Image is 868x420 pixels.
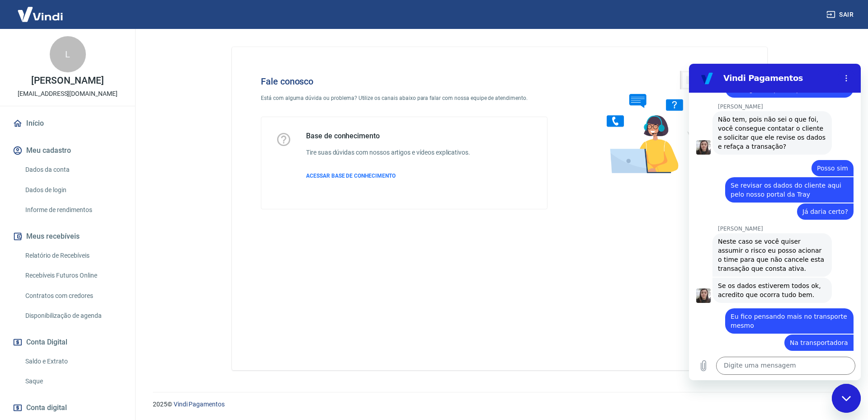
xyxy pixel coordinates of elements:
a: Vindi Pagamentos [174,401,225,408]
h6: Tire suas dúvidas com nossos artigos e vídeos explicativos. [306,148,470,157]
a: Recebíveis Futuros Online [22,266,124,285]
a: Disponibilização de agenda [22,307,124,325]
a: Contratos com credores [22,287,124,305]
div: L [50,36,86,72]
a: Dados de login [22,181,124,199]
a: Início [11,113,124,133]
a: Relatório de Recebíveis [22,246,124,265]
iframe: Botão para abrir a janela de mensagens, conversa em andamento [832,384,861,413]
p: [PERSON_NAME] [31,76,104,85]
h5: Base de conhecimento [306,132,470,141]
a: Saldo e Extrato [22,352,124,371]
img: Fale conosco [589,61,726,182]
p: [EMAIL_ADDRESS][DOMAIN_NAME] [18,89,118,99]
p: Está com alguma dúvida ou problema? Utilize os canais abaixo para falar com nossa equipe de atend... [261,94,547,102]
a: Saque [22,372,124,391]
button: Meus recebíveis [11,227,124,246]
iframe: Janela de mensagens [689,64,861,380]
p: 2025 © [153,400,846,409]
a: ACESSAR BASE DE CONHECIMENTO [306,172,470,180]
a: Dados da conta [22,160,124,179]
button: Meu cadastro [11,141,124,160]
button: Conta Digital [11,332,124,352]
span: ACESSAR BASE DE CONHECIMENTO [306,173,396,179]
a: Informe de rendimentos [22,201,124,219]
span: Conta digital [26,401,67,414]
button: Sair [825,6,857,23]
h4: Fale conosco [261,76,547,87]
a: Conta digital [11,398,124,418]
img: Vindi [11,0,70,28]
